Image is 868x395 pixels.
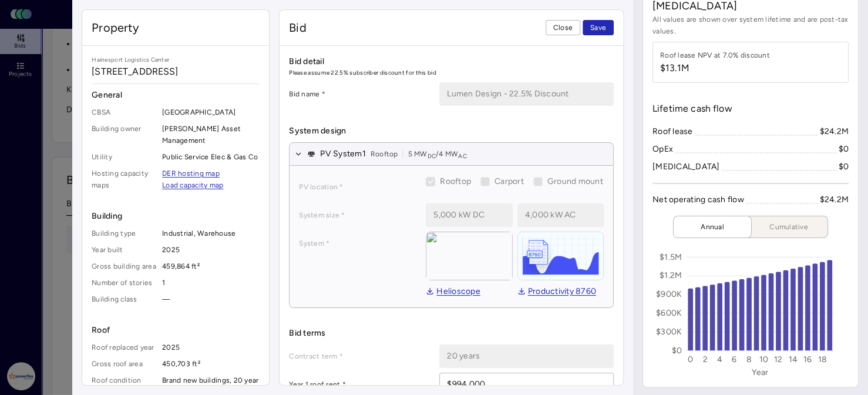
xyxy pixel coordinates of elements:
[583,20,614,35] button: Save
[92,293,157,305] span: Building class
[299,181,416,193] label: PV location *
[683,221,742,233] span: Annual
[732,354,736,364] text: 6
[789,354,798,364] text: 14
[92,168,157,191] span: Hosting capacity maps
[92,65,260,79] span: [STREET_ADDRESS]
[162,227,260,239] span: Industrial, Warehouse
[652,125,693,138] div: Roof lease
[162,151,260,163] span: Public Service Elec & Gas Co
[759,221,818,233] span: Cumulative
[289,379,430,390] label: Year 1 roof rent *
[688,354,693,364] text: 0
[546,20,580,35] button: Close
[320,148,366,160] span: PV System 1
[162,179,223,191] a: Load capacity map
[92,106,157,118] span: CBSA
[660,61,770,75] span: $13.1M
[427,152,436,160] sub: DC
[672,346,682,356] text: $0
[92,55,260,65] span: Hainesport Logistics Center
[656,308,682,318] text: $600K
[746,354,752,364] text: 8
[660,270,682,280] text: $1.2M
[289,350,430,362] label: Contract term *
[652,143,673,156] div: OpEx
[652,193,744,206] div: Net operating cash flow
[426,285,480,298] a: Helioscope
[660,49,770,61] div: Roof lease NPV at 7.0% discount
[290,143,613,166] button: PV System1Rooftop5 MWDC/4 MWAC
[408,148,466,160] span: 5 MW / 4 MW
[289,55,614,68] span: Bid detail
[92,151,157,163] span: Utility
[162,244,260,256] span: 2025
[652,102,732,116] span: Lifetime cash flow
[92,324,260,337] span: Roof
[162,123,260,146] span: [PERSON_NAME] Asset Management
[590,22,606,34] span: Save
[820,193,849,206] div: $24.2M
[92,260,157,272] span: Gross building area
[517,285,596,298] a: Productivity 8760
[426,232,512,280] img: view
[299,237,416,249] label: System *
[92,342,157,353] span: Roof replaced year
[92,227,157,239] span: Building type
[553,22,573,34] span: Close
[656,289,682,299] text: $900K
[652,14,849,37] span: All values are shown over system lifetime and are post-tax values.
[820,125,849,138] div: $24.2M
[518,204,603,226] input: 1,000 kW AC
[752,367,768,377] text: Year
[759,354,769,364] text: 10
[92,358,157,370] span: Gross roof area
[162,277,260,289] span: 1
[656,327,682,337] text: $300K
[803,354,812,364] text: 16
[818,354,827,364] text: 18
[774,354,783,364] text: 12
[289,327,614,340] span: Bid terms
[289,68,614,78] span: Please assume 22.5% subscriber discount for this bid
[839,143,849,156] div: $0
[289,88,430,100] label: Bid name *
[660,252,682,262] text: $1.5M
[299,209,416,221] label: System size *
[289,125,614,138] span: System design
[717,354,722,364] text: 4
[162,342,260,353] span: 2025
[92,89,260,102] span: General
[652,160,720,173] div: [MEDICAL_DATA]
[162,260,260,272] span: 459,864 ft²
[289,19,306,36] span: Bid
[426,204,512,226] input: 1,000 kW DC
[92,277,157,289] span: Number of stories
[162,293,260,305] span: —
[92,19,139,36] span: Property
[162,358,260,370] span: 450,703 ft²
[92,244,157,256] span: Year built
[703,354,708,364] text: 2
[518,232,603,280] img: helioscope-8760-1D3KBreE.png
[547,176,603,186] span: Ground mount
[458,152,467,160] sub: AC
[92,123,157,146] span: Building owner
[162,106,260,118] span: [GEOGRAPHIC_DATA]
[839,160,849,173] div: $0
[494,176,524,186] span: Carport
[371,148,398,160] span: Rooftop
[162,168,220,179] a: DER hosting map
[440,345,613,367] input: __ years
[440,176,471,186] span: Rooftop
[92,210,260,223] span: Building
